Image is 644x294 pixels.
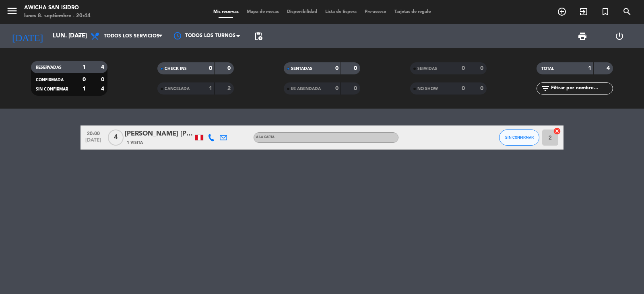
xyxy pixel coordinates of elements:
[354,86,359,91] strong: 0
[321,10,361,14] span: Lista de Espera
[101,77,106,82] strong: 0
[227,66,232,71] strong: 0
[291,87,321,91] span: RE AGENDADA
[550,84,613,93] input: Filtrar por nombre...
[209,66,212,71] strong: 0
[256,136,275,139] span: A la carta
[579,7,588,16] i: exit_to_app
[83,64,86,70] strong: 1
[227,86,232,91] strong: 2
[601,24,638,48] div: LOG OUT
[622,7,632,16] i: search
[83,128,103,138] span: 20:00
[75,31,85,41] i: arrow_drop_down
[417,87,438,91] span: NO SHOW
[505,135,534,140] span: SIN CONFIRMAR
[601,7,610,16] i: turned_in_not
[615,31,624,41] i: power_settings_new
[36,87,68,91] span: SIN CONFIRMAR
[462,66,465,71] strong: 0
[36,66,62,70] span: RESERVADAS
[541,84,550,93] i: filter_list
[390,10,435,14] span: Tarjetas de regalo
[125,129,193,139] div: [PERSON_NAME] [PERSON_NAME]
[83,77,86,82] strong: 0
[108,130,124,146] span: 4
[83,138,103,147] span: [DATE]
[36,78,64,82] span: CONFIRMADA
[101,86,106,92] strong: 4
[24,12,91,20] div: lunes 8. septiembre - 20:44
[104,33,159,39] span: Todos los servicios
[209,86,212,91] strong: 1
[588,66,591,71] strong: 1
[557,7,567,16] i: add_circle_outline
[6,5,18,17] i: menu
[335,86,339,91] strong: 0
[127,140,143,146] span: 1 Visita
[354,66,359,71] strong: 0
[541,67,554,71] span: TOTAL
[578,31,587,41] span: print
[283,10,321,14] span: Disponibilidad
[254,31,263,41] span: pending_actions
[361,10,390,14] span: Pre-acceso
[553,127,561,135] i: cancel
[607,66,611,71] strong: 4
[165,67,187,71] span: CHECK INS
[480,66,485,71] strong: 0
[243,10,283,14] span: Mapa de mesas
[83,86,86,92] strong: 1
[6,27,49,45] i: [DATE]
[499,130,539,146] button: SIN CONFIRMAR
[209,10,243,14] span: Mis reservas
[165,87,190,91] span: CANCELADA
[462,86,465,91] strong: 0
[291,67,312,71] span: SENTADAS
[6,5,18,20] button: menu
[417,67,437,71] span: SERVIDAS
[480,86,485,91] strong: 0
[335,66,339,71] strong: 0
[24,4,91,12] div: Awicha San Isidro
[101,64,106,70] strong: 4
